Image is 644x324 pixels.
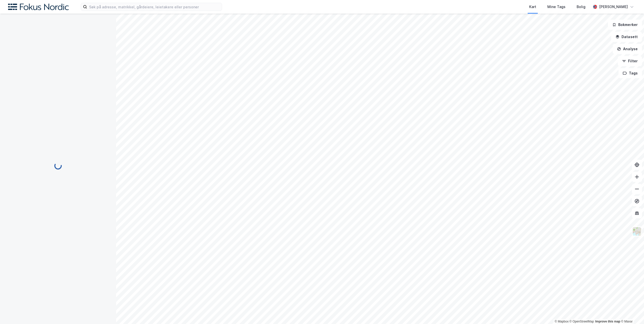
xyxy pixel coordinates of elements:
a: Mapbox [555,320,569,323]
button: Datasett [611,32,642,42]
img: spinner.a6d8c91a73a9ac5275cf975e30b51cfb.svg [54,162,62,170]
a: Improve this map [595,320,620,323]
img: Z [632,227,642,236]
iframe: Chat Widget [619,300,644,324]
div: Kart [529,4,536,10]
div: Bolig [577,4,585,10]
button: Analyse [613,44,642,54]
button: Bokmerker [608,20,642,30]
a: OpenStreetMap [570,320,594,323]
div: Kontrollprogram for chat [619,300,644,324]
img: fokus-nordic-logo.8a93422641609758e4ac.png [8,4,69,10]
input: Søk på adresse, matrikkel, gårdeiere, leietakere eller personer [87,3,222,11]
div: Mine Tags [547,4,566,10]
div: [PERSON_NAME] [599,4,628,10]
button: Tags [619,68,642,78]
button: Filter [618,56,642,66]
